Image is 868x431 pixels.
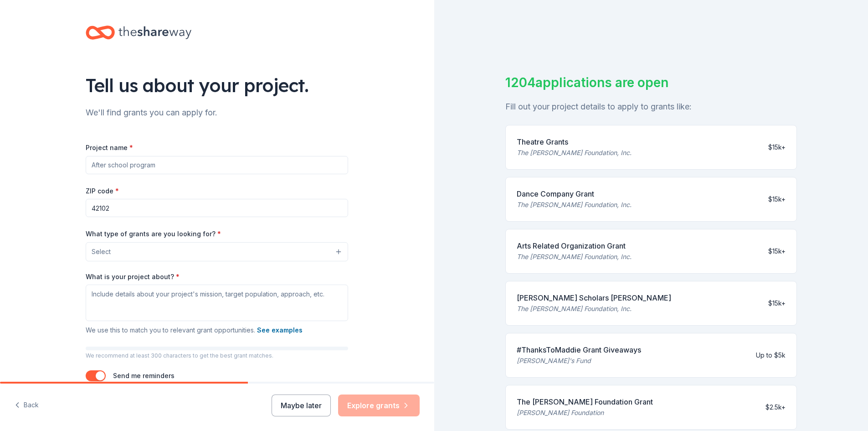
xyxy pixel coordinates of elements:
[517,147,632,158] div: The [PERSON_NAME] Foundation, Inc.
[86,156,348,174] input: After school program
[86,242,348,261] button: Select
[86,105,348,120] div: We'll find grants you can apply for.
[86,229,221,239] label: What type of grants are you looking for?
[768,194,786,205] div: $15k+
[517,136,632,147] div: Theatre Grants
[86,272,180,281] label: What is your project about?
[272,395,331,416] button: Maybe later
[86,73,348,98] div: Tell us about your project.
[86,143,133,152] label: Project name
[517,396,653,407] div: The [PERSON_NAME] Foundation Grant
[113,372,175,379] label: Send me reminders
[86,352,348,359] p: We recommend at least 300 characters to get the best grant matches.
[517,188,632,199] div: Dance Company Grant
[768,142,786,153] div: $15k+
[86,187,119,196] label: ZIP code
[92,246,111,257] span: Select
[517,292,671,303] div: [PERSON_NAME] Scholars [PERSON_NAME]
[86,326,303,334] span: We use this to match you to relevant grant opportunities.
[86,199,348,217] input: 12345 (U.S. only)
[505,73,797,92] div: 1204 applications are open
[768,298,786,309] div: $15k+
[517,303,671,314] div: The [PERSON_NAME] Foundation, Inc.
[756,350,786,361] div: Up to $5k
[517,355,641,366] div: [PERSON_NAME]'s Fund
[517,240,632,251] div: Arts Related Organization Grant
[768,246,786,257] div: $15k+
[765,402,786,413] div: $2.5k+
[257,325,303,336] button: See examples
[505,99,797,114] div: Fill out your project details to apply to grants like:
[517,251,632,262] div: The [PERSON_NAME] Foundation, Inc.
[15,396,39,415] button: Back
[517,344,641,355] div: #ThanksToMaddie Grant Giveaways
[517,407,653,418] div: [PERSON_NAME] Foundation
[517,199,632,210] div: The [PERSON_NAME] Foundation, Inc.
